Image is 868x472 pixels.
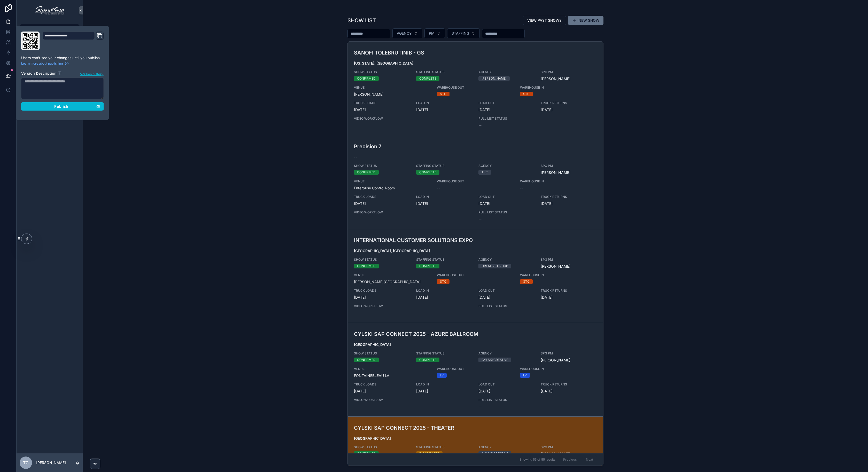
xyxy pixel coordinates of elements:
[478,295,534,300] span: [DATE]
[354,342,391,347] strong: [GEOGRAPHIC_DATA]
[354,195,410,199] span: TRUCK LOADS
[54,104,68,109] span: Publish
[392,28,422,38] button: Select Button
[437,367,514,371] span: WAREHOUSE OUT
[520,86,576,90] span: WAREHOUSE IN
[354,389,410,394] span: [DATE]
[437,179,514,183] span: WAREHOUSE OUT
[416,164,472,168] span: STAFFING STATUS
[35,6,64,14] img: App logo
[541,164,597,168] span: SPG PM
[20,24,80,34] a: SHOW LIST
[478,216,482,222] span: --
[397,31,412,36] span: AGENCY
[354,70,410,74] span: SHOW STATUS
[482,264,508,268] div: CREATIVE GROUP
[354,330,514,338] h3: CYLSKI SAP CONNECT 2025 - AZURE BALLROOM
[354,154,357,160] span: --
[419,451,439,456] div: INCOMPLETE
[541,289,597,293] span: TRUCK RETURNS
[17,21,83,123] div: scrollable content
[482,358,508,362] div: CYLSKI CREATIVE
[419,358,436,362] div: COMPLETE
[541,76,570,81] a: [PERSON_NAME]
[541,451,570,456] a: [PERSON_NAME]
[478,310,482,315] span: --
[482,170,488,175] div: TILT
[429,31,435,36] span: PM
[354,86,431,90] span: VENUE
[440,373,444,378] div: LV
[416,195,472,199] span: LOAD IN
[482,76,507,81] div: [PERSON_NAME]
[354,179,431,183] span: VENUE
[357,76,376,81] div: CONFIRMED
[354,295,410,300] span: [DATE]
[541,101,597,105] span: TRUCK RETURNS
[541,295,597,300] span: [DATE]
[36,460,66,465] p: [PERSON_NAME]
[478,123,482,128] span: --
[354,436,391,440] strong: [GEOGRAPHIC_DATA]
[354,279,431,284] span: [PERSON_NAME][GEOGRAPHIC_DATA]
[354,398,472,402] span: VIDEO WORKFLOW
[541,264,570,269] a: [PERSON_NAME]
[354,258,410,262] span: SHOW STATUS
[478,210,534,214] span: PULL LIST STATUS
[354,185,431,191] span: Enterprise Control Room
[416,351,472,355] span: STAFFING STATUS
[354,201,410,206] span: [DATE]
[43,32,104,50] div: Domain and Custom Link
[478,404,482,409] span: --
[416,101,472,105] span: LOAD IN
[437,185,440,191] span: --
[354,117,472,121] span: VIDEO WORKFLOW
[541,382,597,386] span: TRUCK RETURNS
[568,16,603,25] button: NEW SHOW
[354,101,410,105] span: TRUCK LOADS
[447,28,480,38] button: Select Button
[416,382,472,386] span: LOAD IN
[419,264,436,268] div: COMPLETE
[416,389,472,394] span: [DATE]
[478,195,534,199] span: LOAD OUT
[354,164,410,168] span: SHOW STATUS
[541,70,597,74] span: SPG PM
[357,358,376,362] div: CONFIRMED
[541,445,597,449] span: SPG PM
[541,389,597,394] span: [DATE]
[354,143,514,150] h3: Precision 7
[478,304,534,308] span: PULL LIST STATUS
[520,185,523,191] span: --
[354,304,472,308] span: VIDEO WORKFLOW
[541,258,597,262] span: SPG PM
[440,279,446,284] div: STC
[354,273,431,277] span: VENUE
[478,289,534,293] span: LOAD OUT
[21,61,69,66] a: Learn more about publishing
[419,170,436,175] div: COMPLETE
[424,28,445,38] button: Select Button
[541,170,570,175] a: [PERSON_NAME]
[541,358,570,363] a: [PERSON_NAME]
[520,273,576,277] span: WAREHOUSE IN
[419,76,436,81] div: COMPLETE
[541,351,597,355] span: SPG PM
[354,424,514,432] h3: CYLSKI SAP CONNECT 2025 - THEATER
[416,445,472,449] span: STAFFING STATUS
[354,367,431,371] span: VENUE
[478,351,534,355] span: AGENCY
[523,279,530,284] div: STC
[440,92,446,96] div: STC
[348,229,603,323] a: INTERNATIONAL CUSTOMER SOLUTIONS EXPO[GEOGRAPHIC_DATA], [GEOGRAPHIC_DATA]SHOW STATUSCONFIRMEDSTAF...
[478,107,534,112] span: [DATE]
[541,107,597,112] span: [DATE]
[437,273,514,277] span: WAREHOUSE OUT
[354,445,410,449] span: SHOW STATUS
[478,201,534,206] span: [DATE]
[478,382,534,386] span: LOAD OUT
